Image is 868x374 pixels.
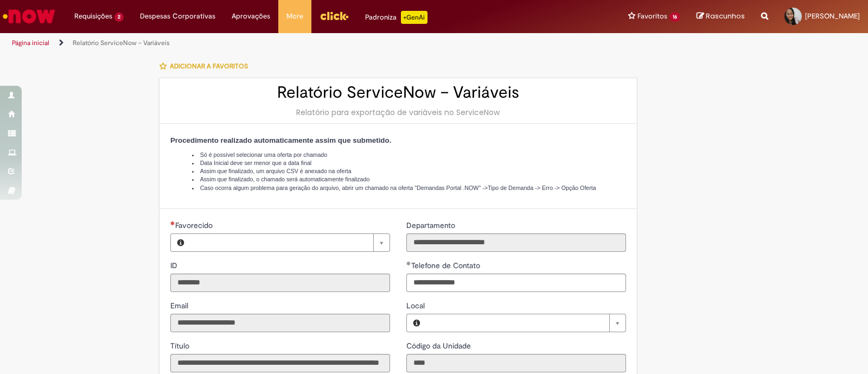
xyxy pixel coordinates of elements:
[286,11,303,22] span: More
[406,354,626,372] input: Código da Unidade
[1,5,57,27] img: ServiceNow
[426,314,626,332] a: Limpar campo Local
[365,11,427,24] div: Padroniza
[320,8,349,24] img: click_logo_yellow_360x200.png
[170,341,192,351] span: Somente leitura - Título
[170,136,391,144] strong: Procedimento realizado automaticamente assim que submetido.
[140,11,215,22] span: Despesas Corporativas
[805,11,860,21] span: [PERSON_NAME]
[8,33,571,53] ul: Trilhas de página
[170,340,192,351] label: Somente leitura - Título
[170,62,248,71] span: Adicionar a Favoritos
[406,220,457,230] span: Somente leitura - Departamento
[170,221,175,225] span: Necessários
[406,261,411,265] span: Obrigatório Preenchido
[411,261,482,270] span: Telefone de Contato
[170,354,390,372] input: Título
[170,84,626,102] h2: Relatório ServiceNow – Variáveis
[192,159,626,167] li: Data Inicial deve ser menor que a data final
[406,220,457,231] label: Somente leitura - Departamento
[175,220,215,230] span: Necessários - Favorecido
[406,233,626,252] input: Departamento
[170,300,190,311] label: Somente leitura - Email
[190,234,390,251] a: Limpar campo Favorecido
[73,39,170,47] a: Relatório ServiceNow – Variáveis
[12,39,49,47] a: Página inicial
[706,11,745,21] span: Rascunhos
[401,11,427,24] p: +GenAi
[192,175,626,183] li: Assim que finalizado, o chamado será automaticamente finalizado
[406,341,473,351] span: Somente leitura - Código da Unidade
[406,274,626,292] input: Telefone de Contato
[406,340,473,351] label: Somente leitura - Código da Unidade
[192,151,626,159] li: Só é possível selecionar uma oferta por chamado
[170,107,626,118] div: Relatório para exportação de variáveis no ServiceNow
[669,12,680,22] span: 16
[170,274,390,292] input: ID
[637,11,667,22] span: Favoritos
[192,167,626,175] li: Assim que finalizado, um arquivo CSV é anexado na oferta
[232,11,270,22] span: Aprovações
[74,11,112,22] span: Requisições
[170,260,180,271] label: Somente leitura - ID
[170,301,190,310] span: Somente leitura - Email
[406,301,427,310] span: Local
[114,12,124,22] span: 2
[159,55,254,78] button: Adicionar a Favoritos
[192,184,626,192] li: Caso ocorra algum problema para geração do arquivo, abrir um chamado na oferta "Demandas Portal ....
[407,314,426,332] button: Local, Visualizar este registro
[170,261,180,270] span: Somente leitura - ID
[697,11,745,22] a: Rascunhos
[170,314,390,332] input: Email
[171,234,190,251] button: Favorecido, Visualizar este registro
